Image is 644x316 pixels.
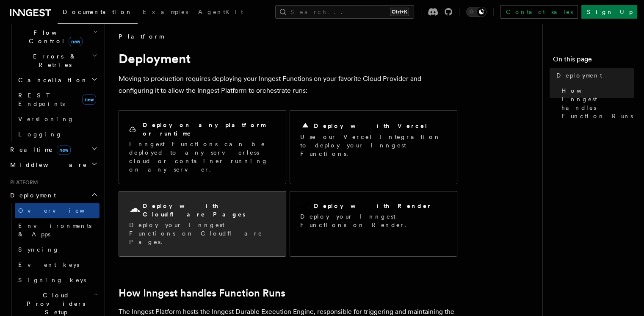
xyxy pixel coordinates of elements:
[500,5,578,19] a: Contact sales
[119,110,286,184] a: Deploy on any platform or runtimeInngest Functions can be deployed to any serverless cloud or con...
[7,188,100,203] button: Deployment
[129,205,141,216] svg: Cloudflare
[15,88,100,111] a: REST Endpointsnew
[290,110,457,184] a: Deploy with VercelUse our Vercel Integration to deploy your Inngest Functions.
[15,272,100,288] a: Signing keys
[63,8,133,15] span: Documentation
[143,202,276,219] h2: Deploy with Cloudflare Pages
[7,142,100,157] button: Realtimenew
[7,179,38,186] span: Platform
[314,122,428,130] h2: Deploy with Vercel
[57,145,71,155] span: new
[314,202,432,210] h2: Deploy with Render
[138,3,193,23] a: Examples
[7,161,87,169] span: Middleware
[15,203,100,218] a: Overview
[15,49,100,72] button: Errors & Retries
[15,52,92,69] span: Errors & Retries
[198,8,243,15] span: AgentKit
[556,71,602,80] span: Deployment
[553,54,634,68] h4: On this page
[18,277,86,283] span: Signing keys
[15,218,100,242] a: Environments & Apps
[15,72,100,88] button: Cancellation
[119,191,286,257] a: Deploy with Cloudflare PagesDeploy your Inngest Functions on Cloudflare Pages.
[553,68,634,83] a: Deployment
[58,3,138,24] a: Documentation
[18,92,65,107] span: REST Endpoints
[300,133,447,158] p: Use our Vercel Integration to deploy your Inngest Functions.
[7,191,56,200] span: Deployment
[7,157,100,172] button: Middleware
[558,83,634,124] a: How Inngest handles Function Runs
[119,51,457,66] h1: Deployment
[18,116,74,122] span: Versioning
[18,131,62,138] span: Logging
[390,8,409,16] kbd: Ctrl+K
[7,145,71,154] span: Realtime
[561,86,634,120] span: How Inngest handles Function Runs
[15,28,93,45] span: Flow Control
[119,73,457,97] p: Moving to production requires deploying your Inngest Functions on your favorite Cloud Provider an...
[82,94,96,105] span: new
[466,7,486,17] button: Toggle dark mode
[15,257,100,272] a: Event keys
[581,5,637,19] a: Sign Up
[119,32,163,41] span: Platform
[119,287,285,299] a: How Inngest handles Function Runs
[193,3,248,23] a: AgentKit
[129,221,276,246] p: Deploy your Inngest Functions on Cloudflare Pages.
[290,191,457,257] a: Deploy with RenderDeploy your Inngest Functions on Render.
[69,37,83,46] span: new
[18,222,91,238] span: Environments & Apps
[275,5,414,19] button: Search...Ctrl+K
[143,121,276,138] h2: Deploy on any platform or runtime
[15,76,88,84] span: Cancellation
[300,212,447,229] p: Deploy your Inngest Functions on Render.
[18,261,79,268] span: Event keys
[143,8,188,15] span: Examples
[18,207,105,214] span: Overview
[15,127,100,142] a: Logging
[15,25,100,49] button: Flow Controlnew
[129,140,276,174] p: Inngest Functions can be deployed to any serverless cloud or container running on any server.
[15,242,100,257] a: Syncing
[18,246,59,253] span: Syncing
[15,111,100,127] a: Versioning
